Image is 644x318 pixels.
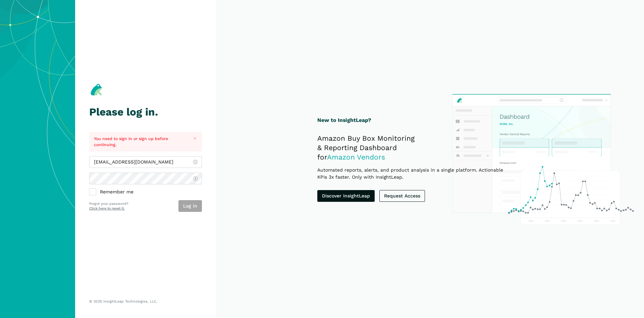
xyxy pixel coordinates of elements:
[89,106,202,118] h1: Please log in.
[89,299,202,304] p: © 2025 InsightLeap Technologies, LLC.
[317,134,514,162] h2: Amazon Buy Box Monitoring & Reporting Dashboard for
[89,201,128,207] p: Forgot your password?
[327,153,385,161] span: Amazon Vendors
[89,189,202,195] label: Remember me
[317,167,514,181] p: Automated reports, alerts, and product analysis in a single platform. Actionable KPIs 3x faster. ...
[379,190,425,202] a: Request Access
[317,190,375,202] a: Discover InsightLeap
[94,136,186,148] p: You need to sign in or sign up before continuing.
[191,134,199,143] button: Close
[317,116,514,125] h1: New to InsightLeap?
[89,206,125,211] a: Click here to reset it.
[89,156,202,168] input: admin@insightleap.com
[449,91,637,228] img: InsightLeap Product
